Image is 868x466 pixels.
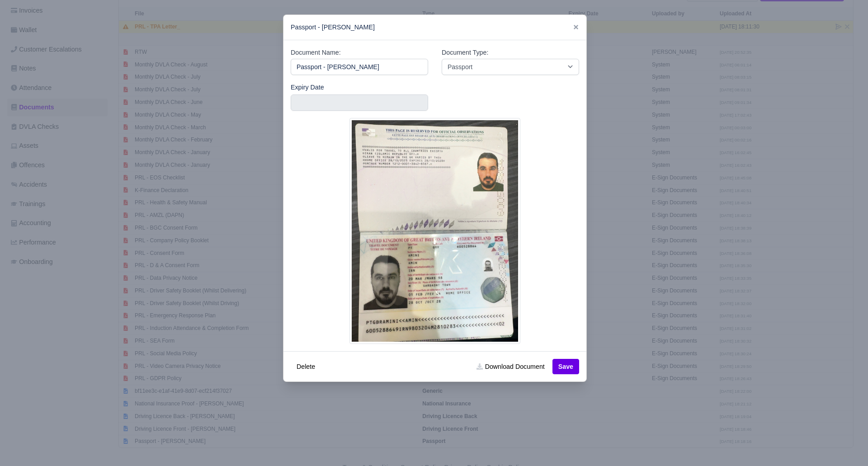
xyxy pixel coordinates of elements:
iframe: Chat Widget [823,423,868,466]
label: Document Type: [442,47,488,58]
button: Save [552,359,579,374]
label: Document Name: [291,47,341,58]
button: Delete [291,359,321,374]
label: Expiry Date [291,82,324,93]
div: Passport - [PERSON_NAME] [283,15,586,40]
a: Download Document [471,359,550,374]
